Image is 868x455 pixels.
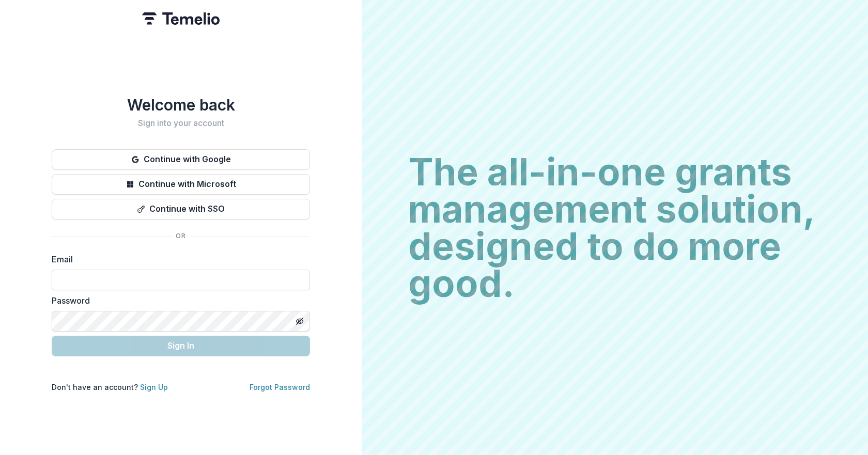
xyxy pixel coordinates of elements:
[250,383,310,391] a: Forgot Password
[52,294,304,307] label: Password
[291,313,308,330] button: Toggle password visibility
[52,336,310,356] button: Sign In
[52,382,168,393] p: Don't have an account?
[52,253,304,265] label: Email
[52,96,310,114] h1: Welcome back
[142,12,220,25] img: Temelio
[52,149,310,170] button: Continue with Google
[52,118,310,128] h2: Sign into your account
[52,199,310,219] button: Continue with SSO
[140,383,168,391] a: Sign Up
[52,174,310,195] button: Continue with Microsoft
